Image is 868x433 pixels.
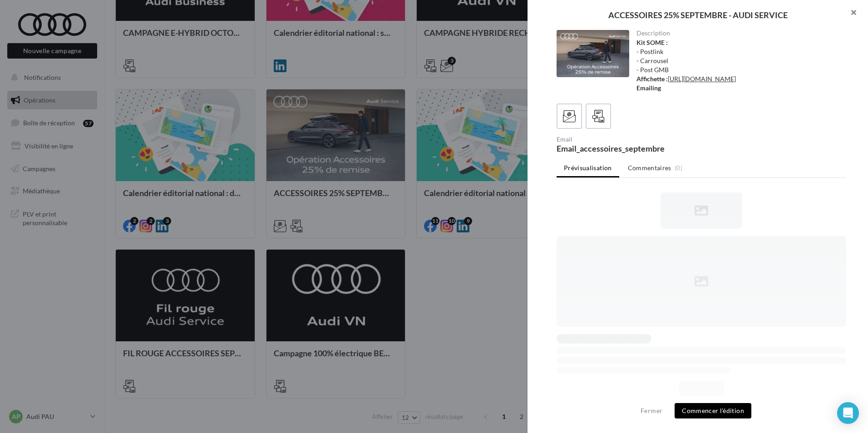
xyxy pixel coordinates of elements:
div: - Postlink - Carrousel - Post GMB [636,38,839,93]
div: Description [636,30,839,36]
span: (0) [675,164,682,172]
strong: Kit SOME : [636,39,668,46]
div: Open Intercom Messenger [837,402,859,424]
div: ACCESSOIRES 25% SEPTEMBRE - AUDI SERVICE [542,11,853,19]
button: Fermer [637,405,666,416]
a: [URL][DOMAIN_NAME] [668,75,736,83]
strong: Emailing [636,84,661,92]
button: Commencer l'édition [675,403,751,418]
div: Email [557,136,698,143]
span: Commentaires [628,163,671,172]
strong: Affichette : [636,75,668,83]
div: Email_accessoires_septembre [557,144,698,153]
